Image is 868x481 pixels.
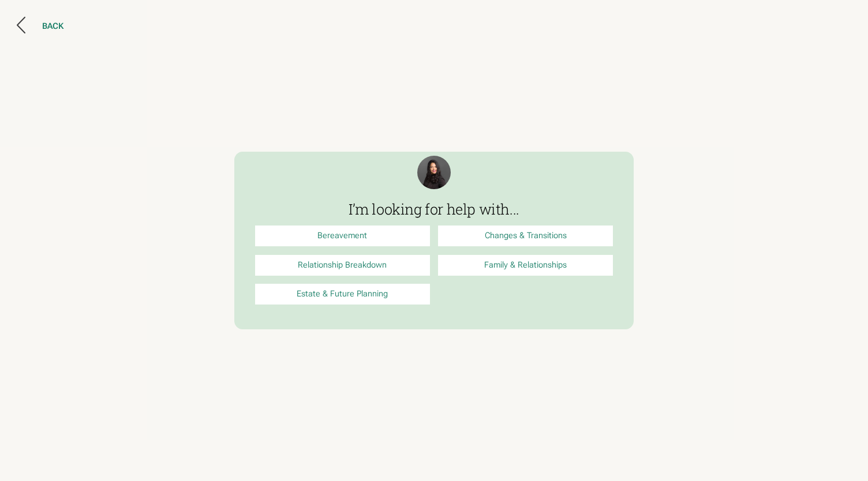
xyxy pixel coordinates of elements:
button: BACK [17,17,63,36]
a: Relationship Breakdown [255,255,430,276]
a: Bereavement [255,226,430,246]
a: Family & Relationships [438,255,613,276]
h3: I’m looking for help with... [255,201,613,217]
a: Estate & Future Planning [255,284,430,305]
a: Changes & Transitions [438,226,613,246]
div: BACK [42,21,63,32]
